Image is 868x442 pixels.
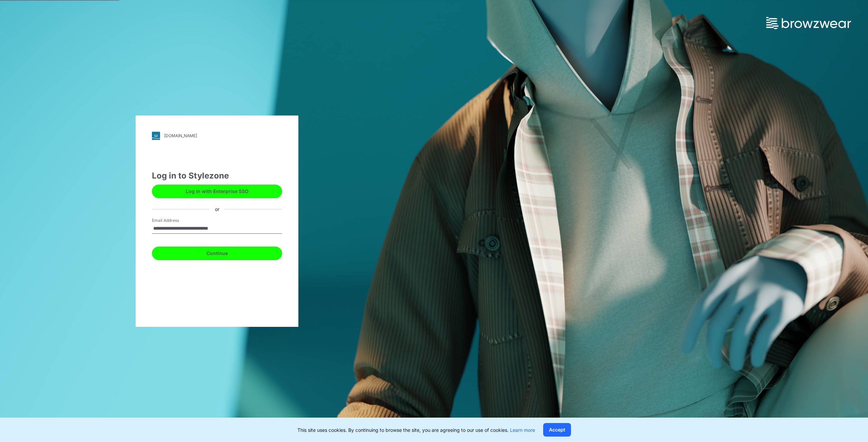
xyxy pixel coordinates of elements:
div: [DOMAIN_NAME] [164,133,197,138]
p: This site uses cookies. By continuing to browse the site, you are agreeing to our use of cookies. [297,426,535,434]
div: or [210,206,225,213]
button: Accept [543,423,571,437]
img: browzwear-logo.73288ffb.svg [766,17,851,29]
div: Log in to Stylezone [152,170,282,182]
button: Continue [152,247,282,260]
img: svg+xml;base64,PHN2ZyB3aWR0aD0iMjgiIGhlaWdodD0iMjgiIHZpZXdCb3g9IjAgMCAyOCAyOCIgZmlsbD0ibm9uZSIgeG... [152,132,160,140]
a: [DOMAIN_NAME] [152,132,282,140]
a: Learn more [510,427,535,433]
button: Log in with Enterprise SSO [152,185,282,198]
label: Email Address [152,217,199,224]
